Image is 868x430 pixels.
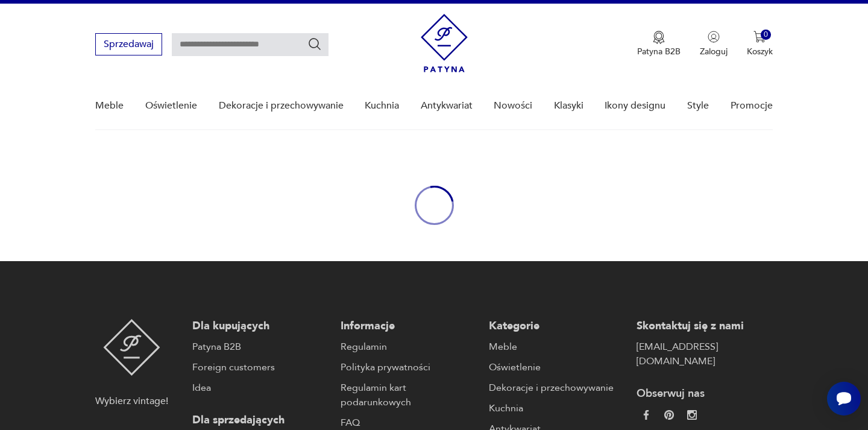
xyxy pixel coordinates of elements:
img: 37d27d81a828e637adc9f9cb2e3d3a8a.webp [664,410,674,420]
button: Patyna B2B [637,31,681,57]
p: Informacje [341,319,477,334]
p: Patyna B2B [637,46,681,57]
a: Dekoracje i przechowywanie [219,83,344,129]
img: Patyna - sklep z meblami i dekoracjami vintage [103,319,160,376]
p: Obserwuj nas [637,387,773,401]
a: Polityka prywatności [341,360,477,375]
a: Meble [489,340,625,354]
a: Oświetlenie [145,83,197,129]
a: Idea [192,381,329,395]
img: Ikona koszyka [753,31,766,43]
a: Klasyki [554,83,583,129]
a: Meble [95,83,124,129]
div: 0 [761,30,771,40]
a: Patyna B2B [192,340,329,354]
a: Sprzedawaj [95,41,162,49]
p: Dla kupujących [192,319,329,334]
a: Regulamin kart podarunkowych [341,381,477,409]
img: c2fd9cf7f39615d9d6839a72ae8e59e5.webp [687,410,697,420]
a: Ikony designu [605,83,665,129]
p: Zaloguj [700,46,728,57]
button: Szukaj [307,37,322,51]
p: Kategorie [489,319,625,334]
a: Kuchnia [489,401,625,416]
a: Antykwariat [421,83,473,129]
a: Style [687,83,709,129]
button: Sprzedawaj [95,33,162,55]
p: Dla sprzedających [192,413,329,428]
a: Nowości [494,83,532,129]
a: Oświetlenie [489,360,625,375]
a: Kuchnia [365,83,399,129]
button: Zaloguj [700,31,728,57]
img: Ikona medalu [653,31,665,44]
img: Patyna - sklep z meblami i dekoracjami vintage [421,14,468,72]
a: Dekoracje i przechowywanie [489,381,625,395]
img: Ikonka użytkownika [708,31,720,43]
img: da9060093f698e4c3cedc1453eec5031.webp [641,410,651,420]
a: Foreign customers [192,360,329,375]
a: [EMAIL_ADDRESS][DOMAIN_NAME] [637,340,773,368]
p: Skontaktuj się z nami [637,319,773,334]
button: 0Koszyk [747,31,773,57]
p: Wybierz vintage! [95,394,168,408]
a: Ikona medaluPatyna B2B [637,31,681,57]
a: Regulamin [341,340,477,354]
a: FAQ [341,416,477,430]
a: Promocje [731,83,773,129]
iframe: Smartsupp widget button [827,382,861,416]
p: Koszyk [747,46,773,57]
